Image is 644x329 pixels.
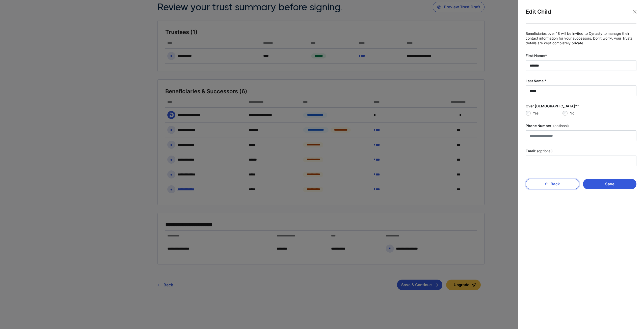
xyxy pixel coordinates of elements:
label: No [570,111,636,116]
span: (optional) [537,148,553,154]
button: Save [583,179,636,189]
button: Close [631,8,638,16]
button: Back [526,179,579,189]
div: Edit Child [526,8,636,24]
label: Over [DEMOGRAPHIC_DATA]?* [526,104,636,109]
p: Beneficiaries over 18 will be invited to Dynasty to manage their contact information for your suc... [526,31,636,46]
label: First Name:* [526,53,636,58]
label: Yes [533,111,562,116]
label: Email: [526,148,636,154]
span: (optional) [553,123,569,128]
label: Last Name:* [526,78,636,83]
label: Phone Number: [526,123,636,128]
